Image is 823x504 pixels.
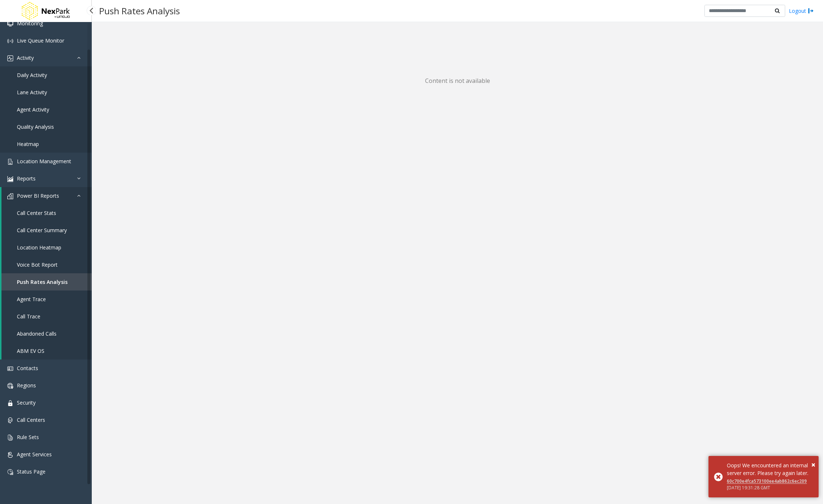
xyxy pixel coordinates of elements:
[17,382,36,389] span: Regions
[7,383,13,389] img: 'icon'
[17,227,67,234] span: Call Center Summary
[1,273,92,291] a: Push Rates Analysis
[17,434,39,441] span: Rule Sets
[17,192,59,199] span: Power BI Reports
[7,38,13,44] img: 'icon'
[7,400,13,406] img: 'icon'
[17,54,34,61] span: Activity
[7,417,13,423] img: 'icon'
[17,106,49,113] span: Agent Activity
[7,55,13,61] img: 'icon'
[7,452,13,458] img: 'icon'
[17,347,44,354] span: ABM EV OS
[808,7,814,15] img: logout
[811,459,815,470] button: Close
[17,278,68,285] span: Push Rates Analysis
[1,342,92,359] a: ABM EV OS
[1,222,92,239] a: Call Center Summary
[17,20,43,27] span: Monitoring
[17,89,47,96] span: Lane Activity
[17,123,54,130] span: Quality Analysis
[1,239,92,256] a: Location Heatmap
[17,313,40,320] span: Call Trace
[17,72,47,78] span: Daily Activity
[1,325,92,342] a: Abandoned Calls
[17,37,64,44] span: Live Queue Monitor
[7,469,13,475] img: 'icon'
[1,291,92,308] a: Agent Trace
[1,204,92,222] a: Call Center Stats
[789,7,814,15] a: Logout
[811,460,815,470] span: ×
[17,330,57,337] span: Abandoned Calls
[17,244,61,251] span: Location Heatmap
[95,2,184,20] h3: Push Rates Analysis
[7,21,13,27] img: 'icon'
[727,478,807,484] a: 60c700e4fca573100ee4ab862c6ec209
[17,365,38,372] span: Contacts
[17,468,46,475] span: Status Page
[1,308,92,325] a: Call Trace
[425,75,490,87] span: Content is not available
[17,209,56,216] span: Call Center Stats
[1,256,92,273] a: Voice Bot Report
[7,176,13,182] img: 'icon'
[17,451,52,458] span: Agent Services
[17,399,36,406] span: Security
[7,435,13,441] img: 'icon'
[1,187,92,204] a: Power BI Reports
[7,366,13,372] img: 'icon'
[7,159,13,165] img: 'icon'
[17,158,71,165] span: Location Management
[727,485,813,491] div: [DATE] 19:31:28 GMT
[17,416,45,423] span: Call Centers
[727,461,813,477] div: Oops! We encountered an internal server error. Please try again later.
[17,296,46,303] span: Agent Trace
[17,140,39,147] span: Heatmap
[17,261,58,268] span: Voice Bot Report
[17,175,36,182] span: Reports
[7,193,13,199] img: 'icon'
